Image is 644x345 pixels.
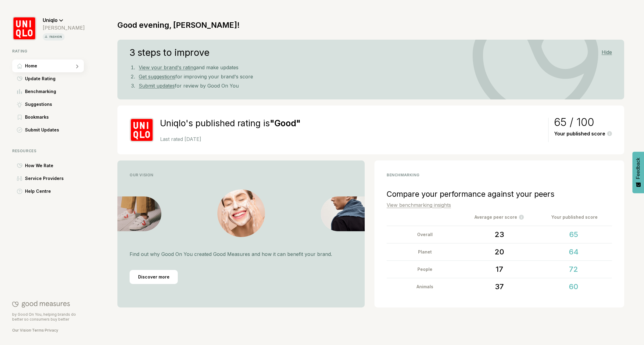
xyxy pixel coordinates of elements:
div: 20 [463,243,535,261]
iframe: Website support platform help button [617,318,638,339]
img: Bookmarks [18,115,22,120]
span: Submit Updates [25,126,59,134]
div: Average peer score [462,214,537,221]
div: · · [12,328,84,333]
a: BookmarksBookmarks [12,111,85,124]
a: Submit UpdatesSubmit Updates [12,124,85,136]
img: Benchmarking [17,89,22,94]
img: Home [17,63,22,69]
span: Uniqlo [43,17,58,23]
div: 23 [463,226,535,243]
span: How We Rate [25,162,53,169]
div: People [389,261,461,278]
p: fashion [48,34,63,39]
a: Get suggestions [139,74,175,80]
span: Benchmarking [25,88,56,95]
div: 65 [538,226,610,243]
a: View your brand's rating [139,64,196,70]
a: Terms [32,328,44,332]
span: Help Centre [25,188,51,195]
a: Our Vision [12,328,31,332]
div: 17 [463,261,535,278]
div: Hide [602,49,612,55]
div: 60 [538,278,610,295]
div: Discover more [130,270,178,284]
h4: 3 steps to improve [130,49,209,56]
a: Update RatingUpdate Rating [12,72,85,85]
div: 65 / 100 [554,118,612,126]
img: Vision [217,189,265,237]
span: Suggestions [25,101,52,108]
li: and make updates [136,63,612,72]
span: Service Providers [25,175,64,182]
div: 64 [538,243,610,261]
div: [PERSON_NAME] [43,25,85,31]
div: Overall [389,226,461,243]
a: Submit updates [139,83,175,89]
img: Update Rating [17,76,23,81]
div: Rating [12,49,85,53]
a: Help CentreHelp Centre [12,185,85,198]
a: HomeHome [12,59,85,72]
div: Planet [389,243,461,261]
p: Find out why Good On You created Good Measures and how it can benefit your brand. [130,250,352,258]
div: Resources [12,149,85,153]
p: Last rated [DATE] [160,136,543,142]
img: Good On You [12,300,70,308]
a: SuggestionsSuggestions [12,98,85,111]
p: by Good On You, helping brands do better so consumers buy better [12,312,84,322]
img: Vision [117,196,161,231]
span: Feedback [635,158,641,179]
a: How We RateHow We Rate [12,159,85,172]
li: for review by Good On You [136,81,612,90]
span: Home [25,62,37,70]
img: Vision [321,196,365,231]
div: Animals [389,278,461,295]
div: Your published score [554,131,612,137]
img: How We Rate [17,163,23,168]
div: 37 [463,278,535,295]
a: Privacy [45,328,58,332]
li: for improving your brand's score [136,72,612,81]
h1: Good evening, [PERSON_NAME]! [117,20,240,30]
img: vertical icon [44,34,48,39]
div: benchmarking [387,173,612,177]
img: Help Centre [17,189,23,194]
button: Feedback - Show survey [632,152,644,193]
img: Suggestions [17,102,22,107]
div: Your published score [537,214,612,221]
span: Update Rating [25,75,55,82]
a: Service ProvidersService Providers [12,172,85,185]
h2: Uniqlo's published rating is [160,118,543,129]
a: View benchmarking insights [387,202,451,208]
img: Service Providers [17,176,22,181]
div: Compare your performance against your peers [387,189,612,199]
span: Bookmarks [25,113,49,121]
a: BenchmarkingBenchmarking [12,85,85,98]
div: Our Vision [130,173,352,177]
img: Submit Updates [17,127,22,133]
div: 72 [538,261,610,278]
strong: " Good " [270,118,301,128]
